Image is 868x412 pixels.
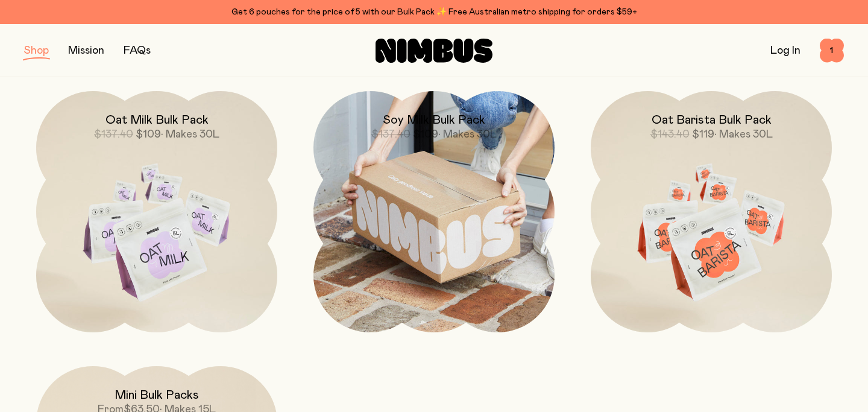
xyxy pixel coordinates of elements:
button: 1 [820,39,844,63]
h2: Oat Milk Bulk Pack [105,113,209,127]
span: $137.40 [94,129,133,140]
span: • Makes 30L [438,129,497,140]
div: Get 6 pouches for the price of 5 with our Bulk Pack ✨ Free Australian metro shipping for orders $59+ [24,5,844,19]
h2: Mini Bulk Packs [115,388,199,402]
h2: Soy Milk Bulk Pack [383,113,485,127]
a: Mission [68,45,104,56]
h2: Oat Barista Bulk Pack [652,113,772,127]
a: Log In [770,45,800,56]
span: $109 [136,129,161,140]
a: Oat Milk Bulk Pack$137.40$109• Makes 30L [36,91,277,332]
span: $143.40 [650,129,690,140]
span: • Makes 30L [161,129,219,140]
a: Oat Barista Bulk Pack$143.40$119• Makes 30L [591,91,832,332]
a: FAQs [124,45,151,56]
span: $119 [692,129,714,140]
span: $109 [413,129,438,140]
span: • Makes 30L [714,129,773,140]
a: Soy Milk Bulk Pack$137.40$109• Makes 30L [313,91,555,332]
span: $137.40 [371,129,410,140]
